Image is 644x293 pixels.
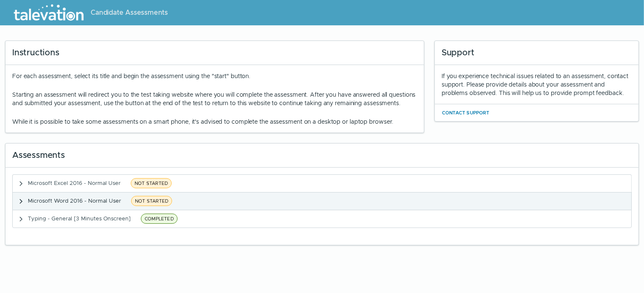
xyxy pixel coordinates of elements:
[131,196,172,206] span: NOT STARTED
[5,41,424,65] div: Instructions
[28,179,121,187] span: Microsoft Excel 2016 - Normal User
[13,175,631,192] button: Microsoft Excel 2016 - Normal UserNOT STARTED
[12,72,417,126] div: For each assessment, select its title and begin the assessment using the "start" button.
[28,215,131,222] span: Typing - General [3 Minutes Onscreen]
[442,108,490,118] button: Contact Support
[28,197,121,204] span: Microsoft Word 2016 - Normal User
[13,210,631,228] button: Typing - General [3 Minutes Onscreen]COMPLETED
[13,193,631,210] button: Microsoft Word 2016 - Normal UserNOT STARTED
[10,2,87,23] img: Talevation_Logo_Transparent_white.png
[43,7,56,14] span: Help
[442,72,632,97] div: If you experience technical issues related to an assessment, contact support. Please provide deta...
[131,178,172,188] span: NOT STARTED
[435,41,639,65] div: Support
[5,144,639,168] div: Assessments
[141,214,178,224] span: COMPLETED
[91,8,168,18] span: Candidate Assessments
[12,117,417,126] p: While it is possible to take some assessments on a smart phone, it's advised to complete the asse...
[12,90,417,107] p: Starting an assessment will redirect you to the test taking website where you will complete the a...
